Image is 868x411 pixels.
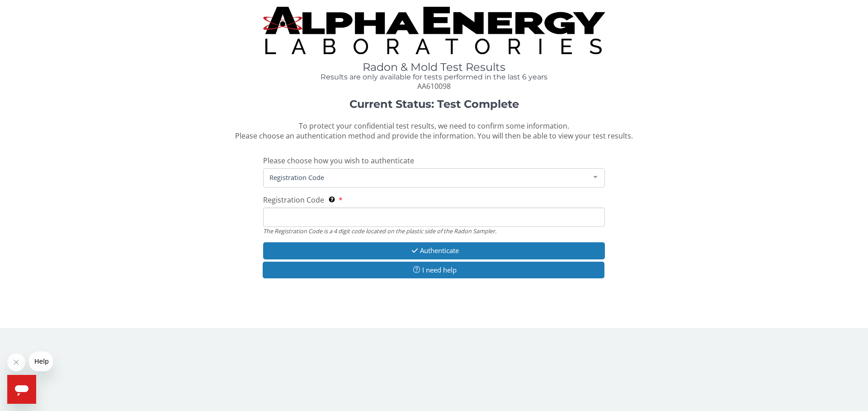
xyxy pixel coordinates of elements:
[263,195,324,205] span: Registration Code
[263,156,414,166] span: Please choose how you wish to authenticate
[235,121,633,141] span: To protect your confidential test results, we need to confirm some information. Please choose an ...
[263,262,604,278] button: I need help
[263,73,605,81] h4: Results are only available for tests performed in the last 6 years
[7,375,36,404] iframe: Button to launch messaging window
[263,61,605,73] h1: Radon & Mold Test Results
[267,172,586,182] span: Registration Code
[263,242,605,259] button: Authenticate
[417,81,451,91] span: AA610098
[263,7,605,54] img: TightCrop.jpg
[7,353,25,371] iframe: Close message
[349,97,519,111] strong: Current Status: Test Complete
[263,227,605,235] div: The Registration Code is a 4 digit code located on the plastic side of the Radon Sampler.
[29,351,53,371] iframe: Message from company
